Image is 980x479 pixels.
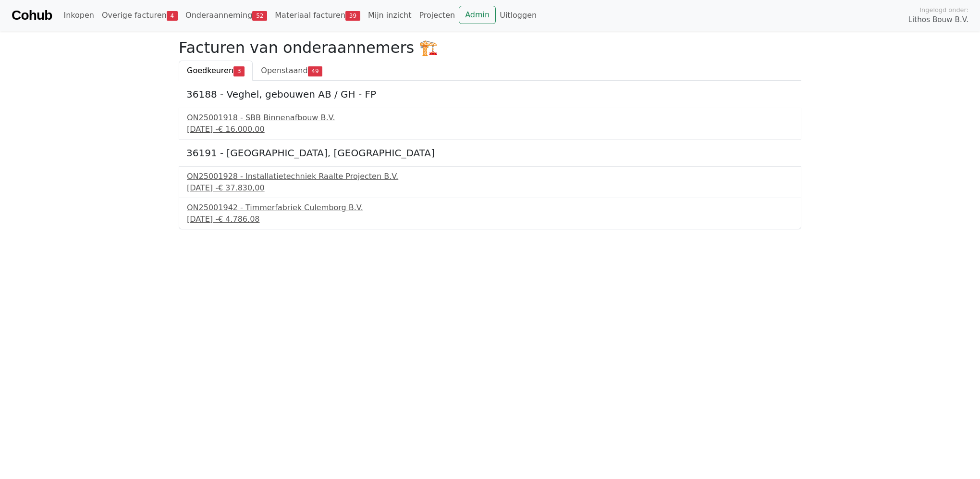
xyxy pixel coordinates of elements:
[182,6,271,25] a: Onderaanneming52
[233,66,245,76] span: 3
[415,6,459,25] a: Projecten
[271,6,364,25] a: Materiaal facturen39
[459,6,496,24] a: Admin
[308,66,323,76] span: 49
[345,11,360,21] span: 39
[187,171,793,182] div: ON25001928 - Installatietechniek Raalte Projecten B.V.
[187,171,793,194] a: ON25001928 - Installatietechniek Raalte Projecten B.V.[DATE] -€ 37.830,00
[187,124,793,135] div: [DATE] -
[908,14,968,25] span: Lithos Bouw B.V.
[218,125,265,134] span: € 16.000,00
[919,5,968,14] span: Ingelogd onder:
[60,6,98,25] a: Inkopen
[186,88,794,100] h5: 36188 - Veghel, gebouwen AB / GH - FP
[186,147,794,159] h5: 36191 - [GEOGRAPHIC_DATA], [GEOGRAPHIC_DATA]
[12,4,52,27] a: Cohub
[364,6,416,25] a: Mijn inzicht
[253,61,331,81] a: Openstaand49
[179,38,801,57] h2: Facturen van onderaannemers 🏗️
[179,61,253,81] a: Goedkeuren3
[187,112,793,135] a: ON25001918 - SBB Binnenafbouw B.V.[DATE] -€ 16.000,00
[98,6,182,25] a: Overige facturen4
[167,11,178,21] span: 4
[261,66,307,75] span: Openstaand
[252,11,267,21] span: 52
[187,112,793,124] div: ON25001918 - SBB Binnenafbouw B.V.
[187,214,793,225] div: [DATE] -
[187,202,793,225] a: ON25001942 - Timmerfabriek Culemborg B.V.[DATE] -€ 4.786,08
[496,6,540,25] a: Uitloggen
[187,66,233,75] span: Goedkeuren
[187,182,793,194] div: [DATE] -
[218,214,260,224] span: € 4.786,08
[187,202,793,214] div: ON25001942 - Timmerfabriek Culemborg B.V.
[218,183,265,192] span: € 37.830,00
